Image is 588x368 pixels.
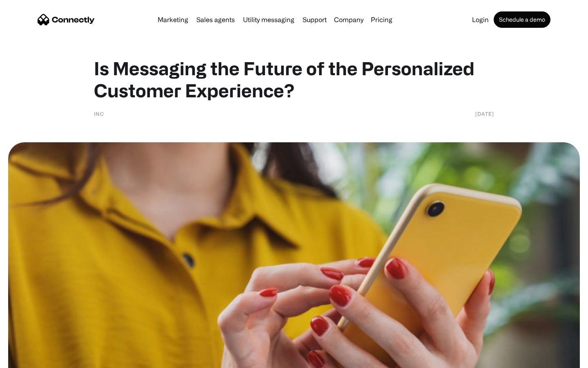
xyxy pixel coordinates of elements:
[494,11,550,28] a: Schedule a demo
[367,16,396,23] a: Pricing
[475,110,494,118] div: [DATE]
[8,354,49,365] aside: Language selected: English
[94,110,104,118] div: Inc
[16,354,49,365] ul: Language list
[154,16,192,23] a: Marketing
[240,16,298,23] a: Utility messaging
[193,16,238,23] a: Sales agents
[469,16,492,23] a: Login
[299,16,330,23] a: Support
[334,14,363,25] div: Company
[94,57,494,101] h1: Is Messaging the Future of the Personalized Customer Experience?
